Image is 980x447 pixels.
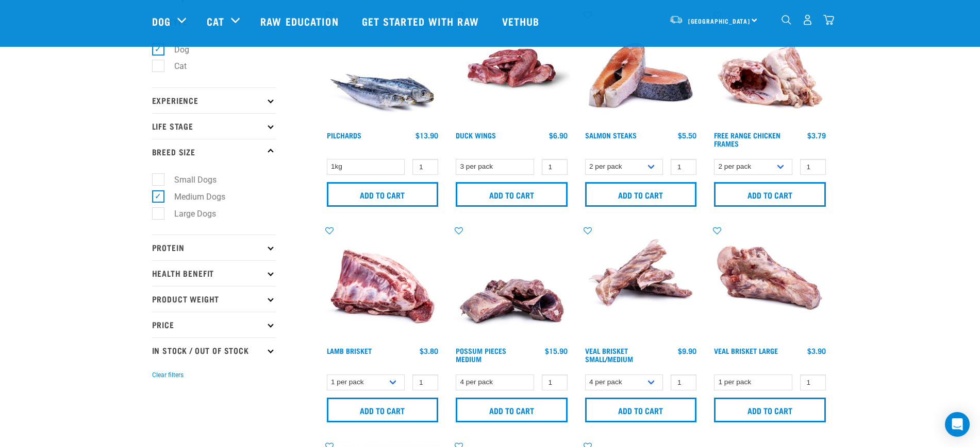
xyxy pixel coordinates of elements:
div: $5.50 [678,131,696,139]
a: Duck Wings [456,133,496,137]
img: home-icon@2x.png [823,14,834,25]
img: 1236 Chicken Frame Turks 01 [711,10,828,127]
img: home-icon-1@2x.png [782,15,791,25]
div: $15.90 [545,347,568,355]
a: Possum Pieces Medium [456,349,506,361]
a: Salmon Steaks [585,133,637,137]
div: $3.80 [420,347,438,355]
p: Life Stage [152,113,276,139]
div: $3.90 [807,347,826,355]
p: Product Weight [152,286,276,312]
img: user.png [802,14,813,25]
div: Open Intercom Messenger [945,412,970,437]
img: van-moving.png [669,15,683,24]
a: Dog [152,13,171,29]
input: 1 [800,374,826,390]
input: Add to cart [456,182,568,207]
input: 1 [800,159,826,175]
input: 1 [412,159,438,175]
label: Large Dogs [158,207,220,220]
p: Experience [152,87,276,113]
img: Four Whole Pilchards [324,10,441,127]
a: Pilchards [327,133,361,137]
img: 1148 Salmon Steaks 01 [583,10,700,127]
div: $9.90 [678,347,696,355]
input: 1 [542,159,568,175]
div: $6.90 [549,131,568,139]
input: Add to cart [714,182,826,207]
p: Price [152,312,276,337]
input: 1 [671,159,696,175]
input: 1 [412,374,438,390]
label: Medium Dogs [158,190,229,203]
p: Protein [152,235,276,260]
input: 1 [671,374,696,390]
a: Raw Education [250,1,351,42]
input: Add to cart [714,398,826,422]
a: Vethub [492,1,553,42]
img: 1205 Veal Brisket 1pp 01 [711,225,828,342]
img: 1203 Possum Pieces Medium 01 [453,225,570,342]
input: 1 [542,374,568,390]
label: Dog [158,43,193,56]
p: Breed Size [152,139,276,165]
p: Health Benefit [152,260,276,286]
div: $3.79 [807,131,826,139]
span: [GEOGRAPHIC_DATA] [688,19,751,23]
input: Add to cart [327,398,439,422]
div: $13.90 [416,131,438,139]
a: Free Range Chicken Frames [714,133,780,145]
input: Add to cart [585,182,697,207]
input: Add to cart [456,398,568,422]
input: Add to cart [327,182,439,207]
img: Raw Essentials Duck Wings Raw Meaty Bones For Pets [453,10,570,127]
a: Lamb Brisket [327,349,372,352]
img: 1240 Lamb Brisket Pieces 01 [324,225,441,342]
a: Get started with Raw [352,1,492,42]
label: Small Dogs [158,173,221,186]
a: Cat [207,13,224,29]
label: Cat [158,60,191,73]
input: Add to cart [585,398,697,422]
img: 1207 Veal Brisket 4pp 01 [583,225,700,342]
p: In Stock / Out Of Stock [152,337,276,363]
button: Clear filters [152,370,184,380]
a: Veal Brisket Small/Medium [585,349,633,361]
a: Veal Brisket Large [714,349,778,352]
